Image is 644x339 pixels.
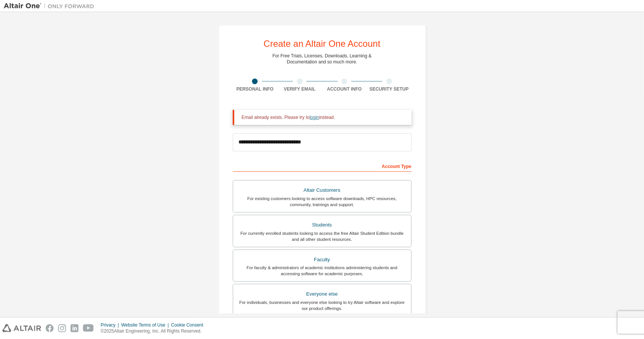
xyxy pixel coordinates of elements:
[83,324,94,332] img: youtube.svg
[277,86,322,92] div: Verify Email
[310,115,319,120] a: login
[238,289,407,299] div: Everyone else
[171,322,207,328] div: Cookie Consent
[272,53,372,65] div: For Free Trials, Licenses, Downloads, Learning & Documentation and so much more.
[242,114,406,120] div: Email already exists. Please try to instead.
[238,196,407,208] div: For existing customers looking to access software downloads, HPC resources, community, trainings ...
[58,324,66,332] img: instagram.svg
[238,265,407,277] div: For faculty & administrators of academic institutions administering students and accessing softwa...
[238,230,407,242] div: For currently enrolled students looking to access the free Altair Student Edition bundle and all ...
[233,86,278,92] div: Personal Info
[46,324,54,332] img: facebook.svg
[238,254,407,265] div: Faculty
[101,322,121,328] div: Privacy
[238,185,407,196] div: Altair Customers
[101,328,208,334] p: © 2025 Altair Engineering, Inc. All Rights Reserved.
[264,39,381,48] div: Create an Altair One Account
[367,86,412,92] div: Security Setup
[71,324,78,332] img: linkedin.svg
[4,2,98,10] img: Altair One
[121,322,171,328] div: Website Terms of Use
[2,324,41,332] img: altair_logo.svg
[322,86,367,92] div: Account Info
[238,220,407,230] div: Students
[238,299,407,311] div: For individuals, businesses and everyone else looking to try Altair software and explore our prod...
[233,160,412,172] div: Account Type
